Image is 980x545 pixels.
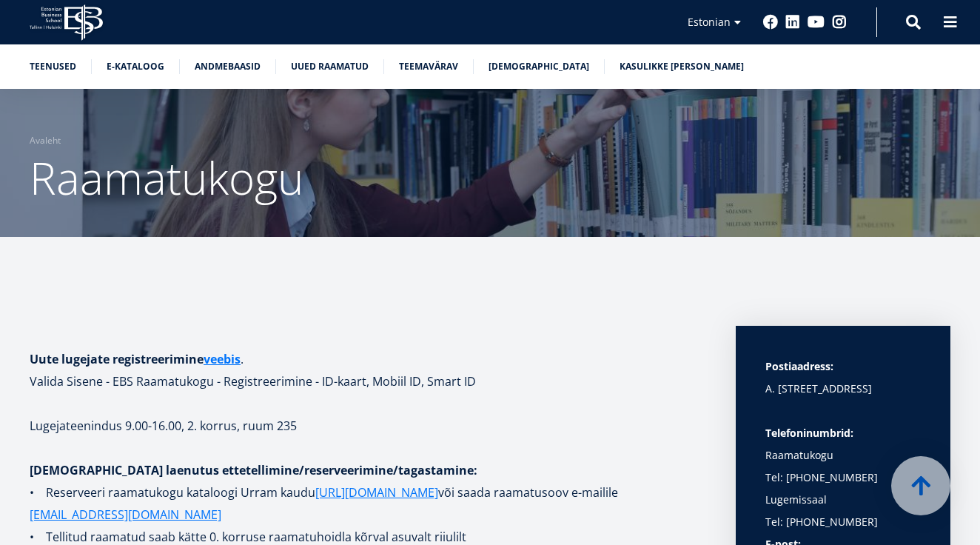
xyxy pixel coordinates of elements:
[30,133,61,148] a: Avaleht
[620,59,744,74] a: Kasulikke [PERSON_NAME]
[765,378,921,400] p: A. [STREET_ADDRESS]
[765,422,921,467] p: Raamatukogu
[765,359,833,373] strong: Postiaadress:
[30,504,221,526] a: [EMAIL_ADDRESS][DOMAIN_NAME]
[291,59,369,74] a: Uued raamatud
[30,351,241,367] strong: Uute lugejate registreerimine
[204,348,241,370] a: veebis
[765,511,921,533] p: Tel: [PHONE_NUMBER]
[315,481,438,504] a: [URL][DOMAIN_NAME]
[30,348,706,392] h1: . Valida Sisene - EBS Raamatukogu - Registreerimine - ID-kaart, Mobiil ID, Smart ID
[763,15,778,30] a: Facebook
[30,462,477,478] strong: [DEMOGRAPHIC_DATA] laenutus ettetellimine/reserveerimine/tagastamine:
[30,147,303,208] span: Raamatukogu
[30,481,706,526] p: • Reserveeri raamatukogu kataloogi Urram kaudu või saada raamatusoov e-mailile
[489,59,589,74] a: [DEMOGRAPHIC_DATA]
[30,415,706,437] p: Lugejateenindus 9.00-16.00, 2. korrus, ruum 235
[765,467,921,511] p: Tel: [PHONE_NUMBER] Lugemissaal
[195,59,261,74] a: Andmebaasid
[765,426,853,440] strong: Telefoninumbrid:
[107,59,164,74] a: E-kataloog
[808,15,825,30] a: Youtube
[832,15,847,30] a: Instagram
[30,59,76,74] a: Teenused
[399,59,458,74] a: Teemavärav
[785,15,800,30] a: Linkedin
